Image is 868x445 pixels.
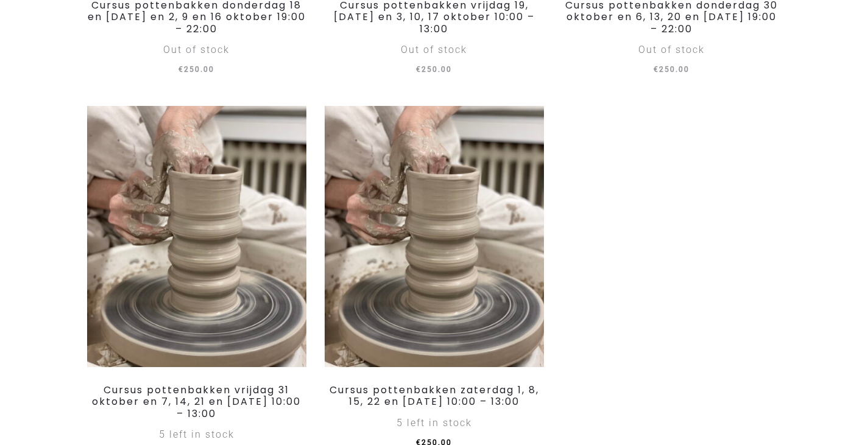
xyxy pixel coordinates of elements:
span: € [654,65,659,74]
div: Out of stock [87,40,306,60]
div: 5 left in stock [87,424,306,445]
a: Cursus pottenbakken zaterdag 1, 8, 15, 22 en [DATE] 10:00 – 13:00 [330,383,539,408]
span: 250.00 [654,65,690,74]
span: € [178,65,184,74]
span: 250.00 [178,65,214,74]
a: Cursus pottenbakken vrijdag 31 oktober en 7, 14, 21 en [DATE] 10:00 – 13:00 [92,383,301,420]
img: Deelnemer leert keramiek draaien tijdens een les in Rotterdam. Perfect voor beginners en gevorder... [325,106,544,367]
img: Deelnemer leert keramiek draaien tijdens een les in Rotterdam. Perfect voor beginners en gevorder... [87,106,306,367]
div: Out of stock [325,40,544,60]
div: Out of stock [562,40,782,60]
div: 5 left in stock [325,413,544,433]
span: € [416,65,422,74]
span: 250.00 [416,65,452,74]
